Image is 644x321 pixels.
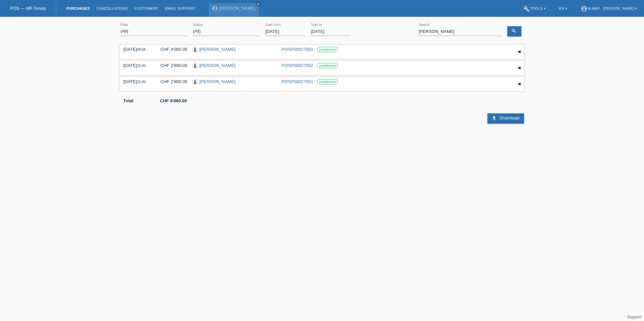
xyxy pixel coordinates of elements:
[162,6,199,10] a: Email Support
[155,79,187,84] div: CHF 2'890.00
[199,79,235,84] a: [PERSON_NAME]
[556,6,571,10] a: EN ▾
[257,2,260,6] i: close
[137,48,146,51] span: 09:58
[123,47,150,52] div: [DATE]
[131,6,162,10] a: Customers
[514,47,524,57] div: expand/collapse
[282,63,313,68] a: POSP00027562
[256,2,261,6] a: close
[507,26,521,36] a: search
[137,80,146,84] span: 15:30
[282,47,313,52] a: POSP00027681
[63,6,93,10] a: Purchases
[511,28,517,34] i: search
[500,115,519,120] span: Download
[10,6,46,11] a: POS — MF Group
[317,63,338,68] label: confirmed
[627,315,641,319] a: Support
[219,6,255,11] a: [PERSON_NAME]
[199,47,235,52] a: [PERSON_NAME]
[93,6,131,10] a: Cancellations
[577,6,641,10] a: account_circlem-way - [PERSON_NAME] ▾
[123,63,150,68] div: [DATE]
[491,115,497,121] i: download
[199,63,235,68] a: [PERSON_NAME]
[123,98,133,103] b: Total
[155,47,187,52] div: CHF 4'080.00
[282,79,313,84] a: POSP00027561
[514,63,524,73] div: expand/collapse
[155,63,187,68] div: CHF 2'890.00
[581,5,587,12] i: account_circle
[514,79,524,89] div: expand/collapse
[317,47,338,52] label: confirmed
[123,79,150,84] div: [DATE]
[487,113,524,123] a: download Download
[160,98,187,103] b: CHF 9'860.00
[137,64,146,68] span: 15:30
[523,5,530,12] i: build
[317,79,338,84] label: confirmed
[520,6,549,10] a: buildTools ▾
